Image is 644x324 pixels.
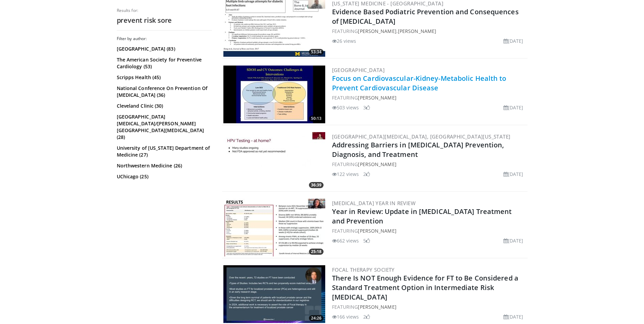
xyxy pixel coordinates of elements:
li: 503 views [332,104,359,111]
a: Cleveland Clinic (30) [117,103,210,109]
li: 662 views [332,237,359,244]
a: Scripps Health (45) [117,74,210,81]
div: FEATURING [332,161,526,168]
a: [PERSON_NAME] [358,28,396,34]
a: [GEOGRAPHIC_DATA] (83) [117,46,210,52]
a: Focus on Cardiovascular-Kidney-Metabolic Health to Prevent Cardiovascular Disease [332,74,507,92]
a: Focal Therapy Society [332,266,395,273]
a: 36:39 [223,132,325,190]
a: 25:18 [223,199,325,256]
div: FEATURING [332,303,526,310]
a: [GEOGRAPHIC_DATA] [332,67,385,73]
img: 6787c15e-a084-4029-8a6e-bfbc944d97e3.300x170_q85_crop-smart_upscale.jpg [223,199,325,256]
li: [DATE] [503,237,523,244]
img: 1c996f3f-728b-41fe-b0ed-8ccaa357e476.300x170_q85_crop-smart_upscale.jpg [223,132,325,190]
a: UChicago (25) [117,173,210,180]
li: 5 [363,237,370,244]
a: Northwestern Medicine (26) [117,162,210,169]
span: 36:39 [309,182,324,188]
p: Results for: [117,8,212,13]
a: Year in Review: Update in [MEDICAL_DATA] Treatment and Prevention [332,207,512,226]
h3: Filter by author: [117,36,212,41]
span: 25:18 [309,249,324,255]
a: [GEOGRAPHIC_DATA][MEDICAL_DATA], [GEOGRAPHIC_DATA][US_STATE] [332,133,511,140]
a: Evidence Based Podiatric Prevention and Consequences of [MEDICAL_DATA] [332,7,519,26]
a: The American Society for Preventive Cardiology (53) [117,56,210,70]
img: cb521b52-3425-4747-87f8-b1a87beb8ed8.300x170_q85_crop-smart_upscale.jpg [223,265,325,323]
li: 26 views [332,37,356,44]
h2: prevent risk sore [117,16,212,25]
a: National Conference On Prevention Of [MEDICAL_DATA] (36) [117,85,210,98]
li: [DATE] [503,37,523,44]
li: 122 views [332,170,359,178]
a: [PERSON_NAME] [398,28,436,34]
a: [MEDICAL_DATA] Year in Review [332,200,416,206]
div: FEATURING [332,94,526,101]
a: University of [US_STATE] Department of Medicine (27) [117,145,210,158]
span: 24:26 [309,315,324,321]
div: FEATURING , [332,28,526,35]
a: [GEOGRAPHIC_DATA][MEDICAL_DATA]/[PERSON_NAME][GEOGRAPHIC_DATA][MEDICAL_DATA] (28) [117,113,210,141]
a: There Is NOT Enough Evidence for FT to Be Considered a Standard Treatment Option in Intermediate ... [332,273,518,302]
li: 2 [363,170,370,178]
li: 2 [363,313,370,320]
div: FEATURING [332,227,526,234]
img: 69b51fd8-c0bb-48b8-840a-d16a1ef5f3c3.300x170_q85_crop-smart_upscale.jpg [223,66,325,123]
li: [DATE] [503,104,523,111]
li: [DATE] [503,313,523,320]
li: 166 views [332,313,359,320]
li: 3 [363,104,370,111]
a: 50:13 [223,66,325,123]
a: [PERSON_NAME] [358,94,396,101]
a: Addressing Barriers in [MEDICAL_DATA] Prevention, Diagnosis, and Treatment [332,140,504,159]
span: 50:13 [309,115,324,122]
span: 53:34 [309,49,324,55]
a: [PERSON_NAME] [358,304,396,310]
a: [PERSON_NAME] [358,228,396,234]
a: [PERSON_NAME] [358,161,396,167]
a: 24:26 [223,265,325,323]
li: [DATE] [503,170,523,178]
